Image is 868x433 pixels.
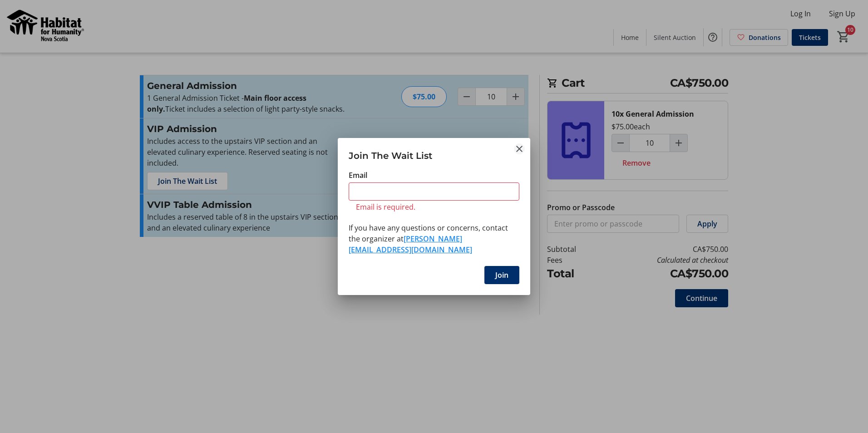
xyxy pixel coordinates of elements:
[338,138,530,169] h3: Join The Wait List
[356,202,512,212] tr-error: Email is required.
[484,266,519,284] button: Join
[349,234,472,255] a: Contact the organizer
[349,222,519,255] p: If you have any questions or concerns, contact the organizer at
[514,143,525,154] button: Close
[495,270,508,280] span: Join
[349,170,367,181] label: Email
